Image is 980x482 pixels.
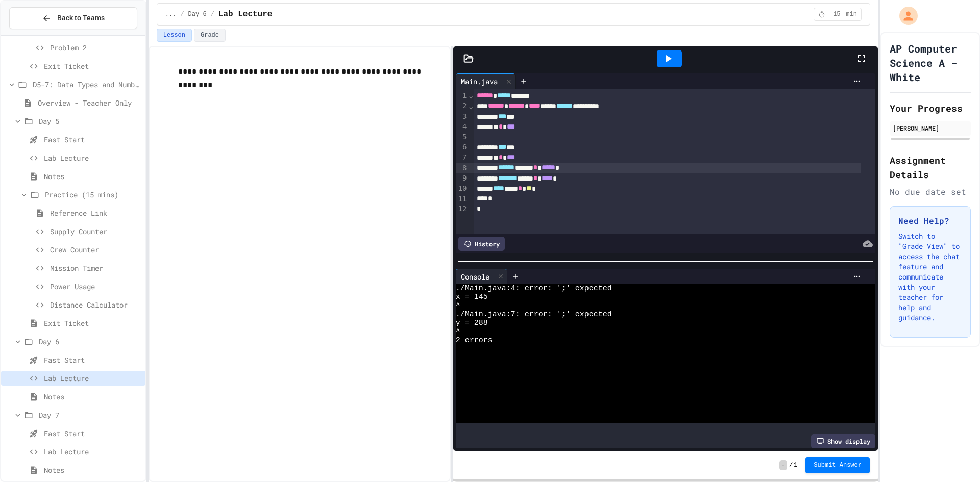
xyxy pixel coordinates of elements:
span: ^ [456,327,460,336]
div: History [458,237,505,251]
span: x = 145 [456,293,488,301]
div: 3 [456,112,469,122]
span: ./Main.java:7: error: ';' expected [456,310,612,319]
span: Day 6 [39,336,141,347]
span: / [789,461,793,469]
h1: AP Computer Science A - White [890,41,971,84]
span: Lab Lecture [44,153,141,163]
div: 8 [456,163,469,173]
div: Main.java [456,73,516,89]
span: Lab Lecture [44,446,141,457]
div: Show display [811,434,875,448]
h2: Your Progress [890,101,971,115]
span: min [846,10,857,18]
span: D5-7: Data Types and Number Calculations [33,79,141,90]
span: Day 7 [39,410,141,420]
button: Grade [194,29,226,42]
span: Exit Ticket [44,318,141,328]
div: Console [456,269,507,284]
span: Supply Counter [50,226,141,237]
span: Notes [44,465,141,475]
span: Fast Start [44,354,141,365]
span: 2 errors [456,336,493,345]
span: Back to Teams [57,13,105,23]
span: Overview - Teacher Only [38,97,141,108]
button: Submit Answer [805,457,870,473]
div: 6 [456,142,469,153]
div: [PERSON_NAME] [893,123,968,133]
span: Crew Counter [50,244,141,255]
div: 2 [456,101,469,111]
div: 5 [456,132,469,142]
p: Switch to "Grade View" to access the chat feature and communicate with your teacher for help and ... [898,231,962,323]
div: My Account [889,4,920,28]
span: Exit Ticket [44,61,141,71]
span: Reference Link [50,208,141,218]
span: - [779,460,787,470]
div: 9 [456,173,469,184]
span: y = 288 [456,319,488,327]
span: Fast Start [44,134,141,145]
h2: Assignment Details [890,153,971,182]
span: Day 6 [188,10,207,18]
div: 11 [456,194,469,205]
span: Day 5 [39,116,141,126]
span: ./Main.java:4: error: ';' expected [456,284,612,293]
div: No due date set [890,186,971,198]
span: Submit Answer [814,461,862,469]
div: 4 [456,122,469,132]
span: ... [165,10,177,18]
div: 12 [456,204,469,214]
span: Practice (15 mins) [45,189,141,200]
span: ^ [456,301,460,310]
button: Lesson [157,29,192,42]
div: 10 [456,184,469,194]
span: Notes [44,171,141,182]
span: Lab Lecture [44,373,141,384]
div: 1 [456,91,469,101]
span: / [180,10,184,18]
span: / [211,10,214,18]
span: Fold line [469,91,474,99]
div: Main.java [456,76,503,87]
div: 7 [456,153,469,163]
button: Back to Teams [9,7,137,29]
span: Notes [44,391,141,402]
span: Fast Start [44,428,141,439]
span: Problem 2 [50,42,141,53]
span: Power Usage [50,281,141,292]
h3: Need Help? [898,215,962,227]
span: 15 [828,10,845,18]
span: Distance Calculator [50,299,141,310]
span: 1 [794,461,797,469]
span: Mission Timer [50,263,141,273]
span: Lab Lecture [218,8,273,20]
div: Console [456,271,495,282]
span: Fold line [469,102,474,110]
